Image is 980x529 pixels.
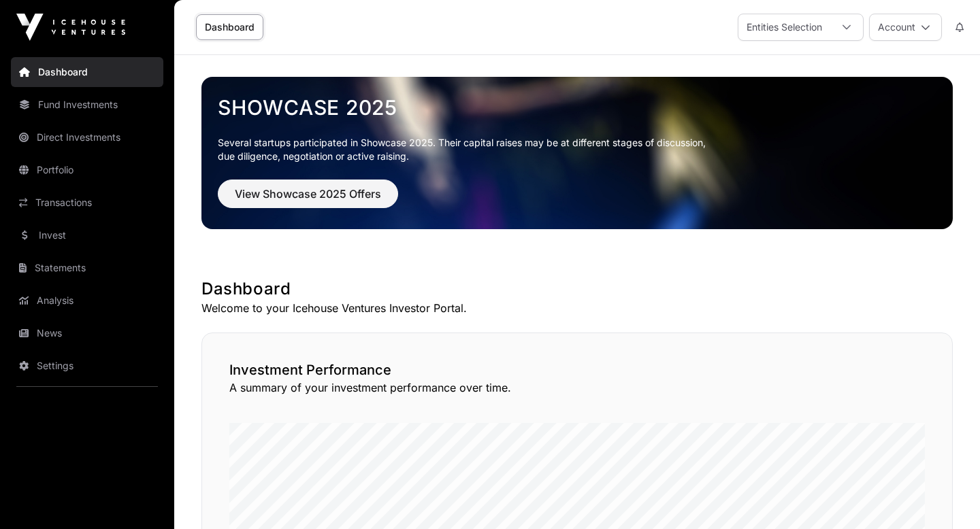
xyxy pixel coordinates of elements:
[738,14,830,40] div: Entities Selection
[201,300,953,316] p: Welcome to your Icehouse Ventures Investor Portal.
[235,186,381,202] span: View Showcase 2025 Offers
[11,318,163,348] a: News
[218,136,936,163] p: Several startups participated in Showcase 2025. Their capital raises may be at different stages o...
[218,95,936,120] a: Showcase 2025
[218,180,398,208] button: View Showcase 2025 Offers
[11,57,163,87] a: Dashboard
[11,220,163,250] a: Invest
[11,351,163,381] a: Settings
[11,253,163,283] a: Statements
[218,193,398,207] a: View Showcase 2025 Offers
[196,14,263,40] a: Dashboard
[11,90,163,120] a: Fund Investments
[11,122,163,152] a: Direct Investments
[201,278,953,300] h1: Dashboard
[912,464,980,529] iframe: Chat Widget
[869,14,942,41] button: Account
[11,286,163,315] a: Analysis
[11,155,163,185] a: Portfolio
[11,188,163,218] a: Transactions
[16,14,125,41] img: Icehouse Ventures Logo
[229,360,925,379] h2: Investment Performance
[201,77,953,229] img: Showcase 2025
[229,379,925,396] p: A summary of your investment performance over time.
